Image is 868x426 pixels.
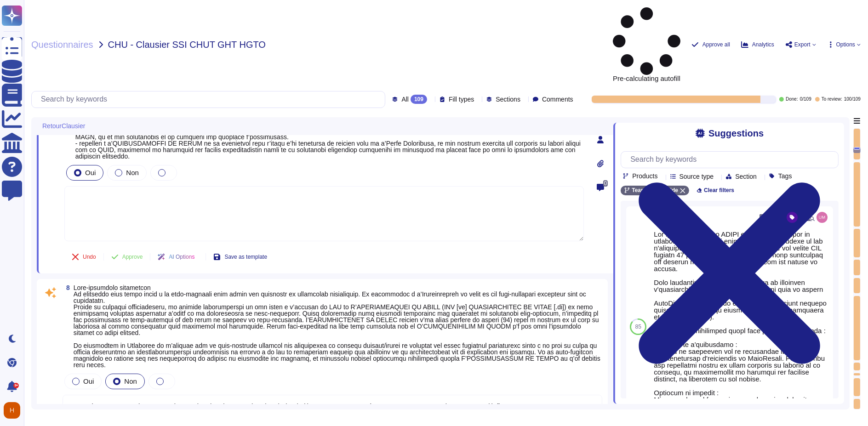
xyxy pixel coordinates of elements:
span: Approve all [702,42,730,47]
span: Oui [85,169,96,176]
span: Analytics [752,42,774,47]
span: Pre-calculating autofill [613,7,680,82]
span: 0 / 109 [800,97,811,102]
span: Sections [496,96,520,102]
span: Export [794,42,811,47]
button: Approve [104,248,150,266]
span: Done: [786,97,798,102]
span: 0 [603,180,608,187]
span: Non [126,169,139,176]
span: Oui [83,377,94,385]
button: Analytics [741,41,774,48]
input: Search by keywords [36,91,385,108]
img: user [4,402,20,419]
button: user [2,400,27,420]
span: 8 [63,284,70,291]
input: Search by keywords [626,152,838,168]
div: 109 [411,95,427,104]
span: Comments [542,96,573,102]
button: Undo [64,248,103,266]
span: Questionnaires [31,40,93,49]
span: CHU - Clausier SSI CHUT GHT HGTO [108,40,266,49]
span: RetourClausier [42,123,85,129]
span: Approve [122,254,143,260]
button: Save as template [206,248,274,266]
span: Fill types [449,96,474,102]
span: Undo [83,254,96,260]
div: 9+ [13,383,19,388]
span: Options [836,42,855,47]
span: To review: [822,97,842,102]
button: Approve all [691,41,730,48]
span: Save as template [224,254,267,260]
span: 100 / 109 [844,97,861,102]
span: 85 [635,324,641,329]
span: Non [124,377,137,385]
span: Lore-ipsumdolo sitametcon Ad elitseddo eius tempo incid u la etdo-magnaali enim admin ven quisnos... [74,284,600,369]
img: user [817,212,828,223]
span: All [401,96,409,102]
span: AI Options [169,254,194,260]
